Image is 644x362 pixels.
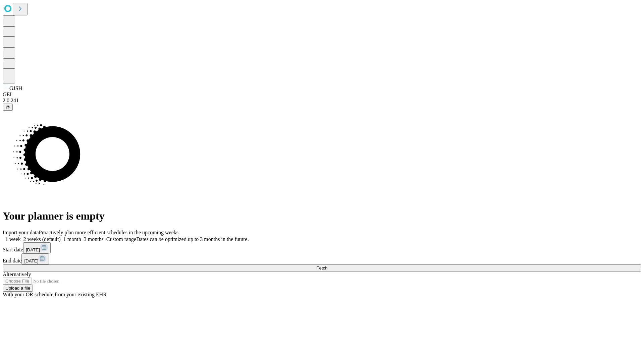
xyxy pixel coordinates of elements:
button: Upload a file [3,285,33,292]
span: Fetch [316,265,327,270]
div: 2.0.241 [3,98,641,104]
span: Import your data [3,230,39,235]
span: [DATE] [26,247,40,252]
span: With your OR schedule from your existing EHR [3,292,107,297]
button: [DATE] [23,242,51,253]
span: GJSH [9,85,22,91]
span: [DATE] [24,258,38,263]
span: Alternatively [3,271,31,277]
div: Start date [3,242,641,253]
button: [DATE] [21,253,49,264]
span: Proactively plan more efficient schedules in the upcoming weeks. [39,230,180,235]
button: Fetch [3,264,641,271]
span: 1 month [63,236,81,242]
div: GEI [3,92,641,98]
span: 3 months [84,236,104,242]
div: End date [3,253,641,264]
span: @ [5,105,10,110]
span: 2 weeks (default) [23,236,61,242]
h1: Your planner is empty [3,210,641,222]
span: Custom range [106,236,136,242]
span: Dates can be optimized up to 3 months in the future. [136,236,249,242]
span: 1 week [5,236,21,242]
button: @ [3,104,13,111]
